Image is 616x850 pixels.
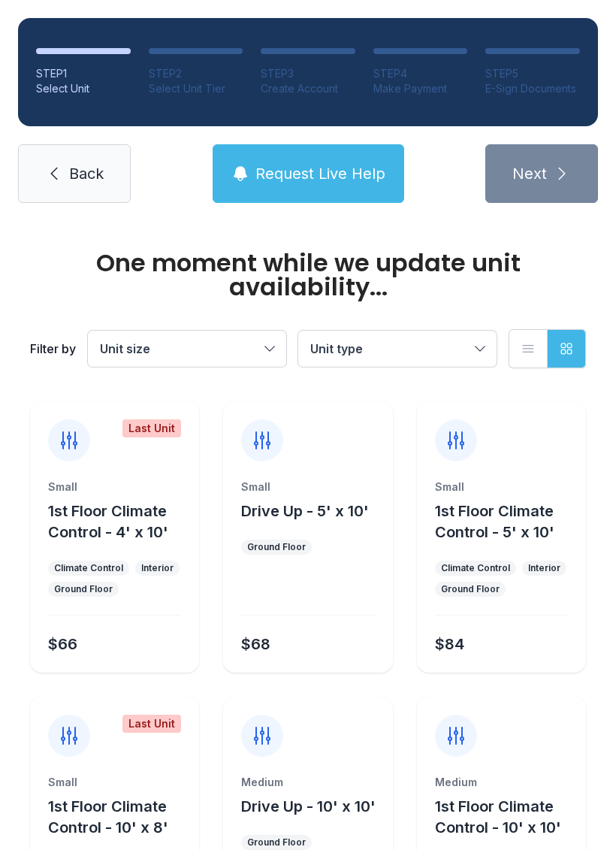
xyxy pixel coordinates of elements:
[441,562,510,574] div: Climate Control
[88,331,286,367] button: Unit size
[485,81,580,96] div: E-Sign Documents
[441,583,500,595] div: Ground Floor
[122,715,181,733] div: Last Unit
[241,634,270,655] div: $68
[261,66,355,81] div: STEP 3
[241,775,374,790] div: Medium
[247,541,306,553] div: Ground Floor
[435,502,554,541] span: 1st Floor Climate Control - 5' x 10'
[36,81,131,96] div: Select Unit
[48,797,168,836] span: 1st Floor Climate Control - 10' x 8'
[122,419,181,437] div: Last Unit
[435,634,464,655] div: $84
[36,66,131,81] div: STEP 1
[241,501,369,522] button: Drive Up - 5' x 10'
[241,796,376,817] button: Drive Up - 10' x 10'
[435,775,568,790] div: Medium
[48,501,193,543] button: 1st Floor Climate Control - 4' x 10'
[373,66,468,81] div: STEP 4
[485,66,580,81] div: STEP 5
[241,797,376,815] span: Drive Up - 10' x 10'
[373,81,468,96] div: Make Payment
[48,775,181,790] div: Small
[141,562,174,574] div: Interior
[512,163,547,184] span: Next
[149,66,243,81] div: STEP 2
[149,81,243,96] div: Select Unit Tier
[30,340,76,358] div: Filter by
[241,502,369,520] span: Drive Up - 5' x 10'
[48,479,181,495] div: Small
[528,562,560,574] div: Interior
[54,583,113,595] div: Ground Floor
[48,796,193,838] button: 1st Floor Climate Control - 10' x 8'
[48,502,168,541] span: 1st Floor Climate Control - 4' x 10'
[54,562,123,574] div: Climate Control
[435,796,580,838] button: 1st Floor Climate Control - 10' x 10'
[261,81,355,96] div: Create Account
[48,634,77,655] div: $66
[435,501,580,543] button: 1st Floor Climate Control - 5' x 10'
[247,836,306,848] div: Ground Floor
[435,797,561,836] span: 1st Floor Climate Control - 10' x 10'
[255,163,385,184] span: Request Live Help
[310,341,363,356] span: Unit type
[69,163,104,184] span: Back
[241,479,374,495] div: Small
[435,479,568,495] div: Small
[30,251,586,299] div: One moment while we update unit availability...
[298,331,497,367] button: Unit type
[100,341,150,356] span: Unit size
